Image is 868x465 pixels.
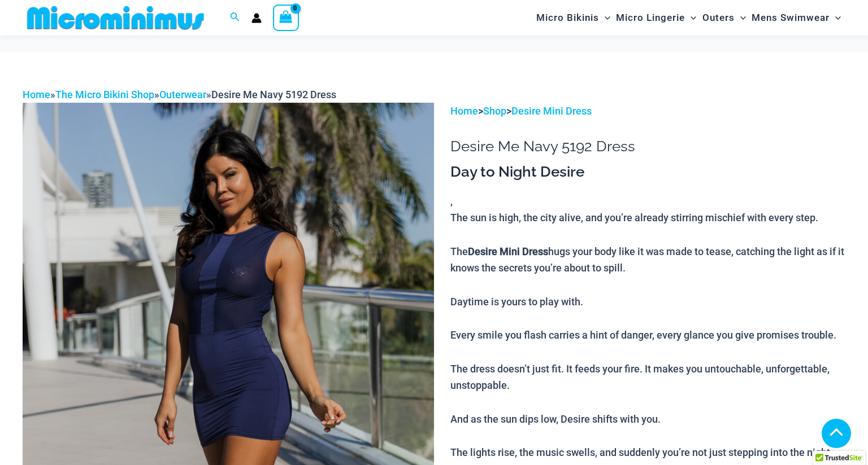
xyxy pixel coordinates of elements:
span: Menu Toggle [599,3,610,32]
span: Menu Toggle [685,3,696,32]
span: Outers [702,3,735,32]
span: Menu Toggle [830,3,841,32]
h1: Desire Me Navy 5192 Dress [450,138,845,155]
a: Micro BikinisMenu ToggleMenu Toggle [533,3,613,32]
span: Menu Toggle [735,3,746,32]
img: MM SHOP LOGO FLAT [23,5,209,30]
a: Micro LingerieMenu ToggleMenu Toggle [613,3,699,32]
a: Account icon link [251,13,262,23]
a: Home [450,105,478,117]
span: » » » [23,89,336,100]
span: Micro Bikinis [536,3,599,32]
a: OutersMenu ToggleMenu Toggle [700,3,749,32]
a: Desire Mini Dress [511,105,592,117]
a: View Shopping Cart, empty [273,5,299,30]
b: Desire Mini Dress [468,245,548,257]
span: Micro Lingerie [616,3,685,32]
a: Shop [483,105,506,117]
p: > > [450,103,845,120]
nav: Site Navigation [532,2,845,34]
a: Search icon link [230,11,240,25]
h3: Day to Night Desire [450,163,845,182]
a: The Micro Bikini Shop [55,89,154,100]
span: Mens Swimwear [752,3,830,32]
a: Home [23,89,50,100]
a: Outerwear [159,89,206,100]
a: Mens SwimwearMenu ToggleMenu Toggle [749,3,844,32]
span: Desire Me Navy 5192 Dress [211,89,336,100]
